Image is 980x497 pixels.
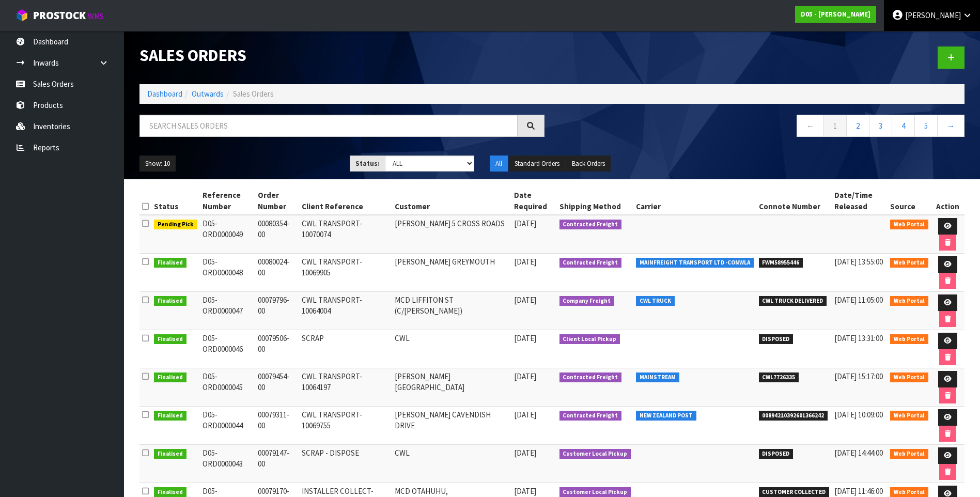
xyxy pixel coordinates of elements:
td: 00080354-00 [255,215,299,254]
span: [DATE] [514,410,536,420]
td: D05-ORD0000047 [200,292,255,330]
td: D05-ORD0000048 [200,254,255,292]
span: Finalised [154,449,186,459]
button: All [490,156,508,172]
span: Web Portal [890,372,928,383]
a: 5 [914,115,938,137]
th: Action [931,187,965,215]
span: [DATE] 10:09:00 [834,410,883,420]
td: 00079796-00 [255,292,299,330]
span: Finalised [154,334,186,345]
img: cube-alt.png [15,9,28,22]
span: Finalised [154,296,186,306]
small: WMS [88,11,104,21]
span: Pending Pick [154,220,197,230]
a: ← [797,115,824,137]
td: [PERSON_NAME] [GEOGRAPHIC_DATA] [392,368,512,407]
span: DISPOSED [759,334,794,345]
th: Client Reference [299,187,392,215]
button: Show: 10 [139,156,176,172]
a: Outwards [192,89,224,99]
span: [DATE] [514,371,536,381]
nav: Page navigation [560,115,965,140]
td: SCRAP [299,330,392,368]
span: [DATE] 11:46:00 [834,486,883,496]
span: [DATE] [514,257,536,267]
span: [DATE] 13:31:00 [834,333,883,343]
a: → [937,115,965,137]
span: FWM58955446 [759,258,803,268]
td: 00079454-00 [255,368,299,407]
td: 00079506-00 [255,330,299,368]
strong: D05 - [PERSON_NAME] [801,10,870,19]
span: ProStock [33,9,86,22]
td: CWL TRANSPORT-10070074 [299,215,392,254]
span: Contracted Freight [559,258,622,268]
span: MAINSTREAM [636,372,679,383]
button: Back Orders [566,156,611,172]
a: 2 [846,115,869,137]
span: Sales Orders [233,89,274,99]
th: Order Number [255,187,299,215]
td: CWL [392,445,512,483]
span: Web Portal [890,258,928,268]
td: D05-ORD0000049 [200,215,255,254]
span: CWL TRUCK DELIVERED [759,296,827,306]
th: Connote Number [756,187,832,215]
span: [DATE] [514,295,536,305]
th: Date/Time Released [832,187,888,215]
span: [DATE] 13:55:00 [834,257,883,267]
a: Dashboard [147,89,182,99]
span: CWL7726335 [759,372,799,383]
span: Web Portal [890,296,928,306]
span: [DATE] [514,219,536,228]
td: [PERSON_NAME] 5 CROSS ROADS [392,215,512,254]
td: D05-ORD0000045 [200,368,255,407]
span: [PERSON_NAME] [905,10,961,20]
th: Status [151,187,200,215]
span: MAINFREIGHT TRANSPORT LTD -CONWLA [636,258,754,268]
td: 00079311-00 [255,407,299,445]
span: 00894210392601366242 [759,411,828,421]
span: Customer Local Pickup [559,449,631,459]
a: 1 [823,115,847,137]
a: 3 [869,115,892,137]
td: [PERSON_NAME] CAVENDISH DRIVE [392,407,512,445]
th: Reference Number [200,187,255,215]
th: Customer [392,187,512,215]
span: [DATE] [514,448,536,458]
span: Contracted Freight [559,372,622,383]
span: Finalised [154,411,186,421]
span: Web Portal [890,334,928,345]
strong: Status: [355,159,380,168]
td: MCD LIFFITON ST (C/[PERSON_NAME]) [392,292,512,330]
td: D05-ORD0000046 [200,330,255,368]
span: Client Local Pickup [559,334,620,345]
span: Finalised [154,372,186,383]
span: Web Portal [890,411,928,421]
td: D05-ORD0000043 [200,445,255,483]
td: D05-ORD0000044 [200,407,255,445]
td: CWL TRANSPORT-10069905 [299,254,392,292]
span: NEW ZEALAND POST [636,411,696,421]
td: CWL TRANSPORT-10064004 [299,292,392,330]
span: Web Portal [890,449,928,459]
span: DISPOSED [759,449,794,459]
th: Shipping Method [557,187,634,215]
span: Contracted Freight [559,220,622,230]
td: CWL [392,330,512,368]
span: [DATE] 11:05:00 [834,295,883,305]
td: 00079147-00 [255,445,299,483]
span: [DATE] [514,333,536,343]
input: Search sales orders [139,115,518,137]
span: Company Freight [559,296,615,306]
span: Contracted Freight [559,411,622,421]
span: [DATE] [514,486,536,496]
span: Finalised [154,258,186,268]
td: 00080024-00 [255,254,299,292]
span: [DATE] 14:44:00 [834,448,883,458]
span: CWL TRUCK [636,296,675,306]
th: Date Required [511,187,556,215]
td: [PERSON_NAME] GREYMOUTH [392,254,512,292]
h1: Sales Orders [139,46,545,65]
